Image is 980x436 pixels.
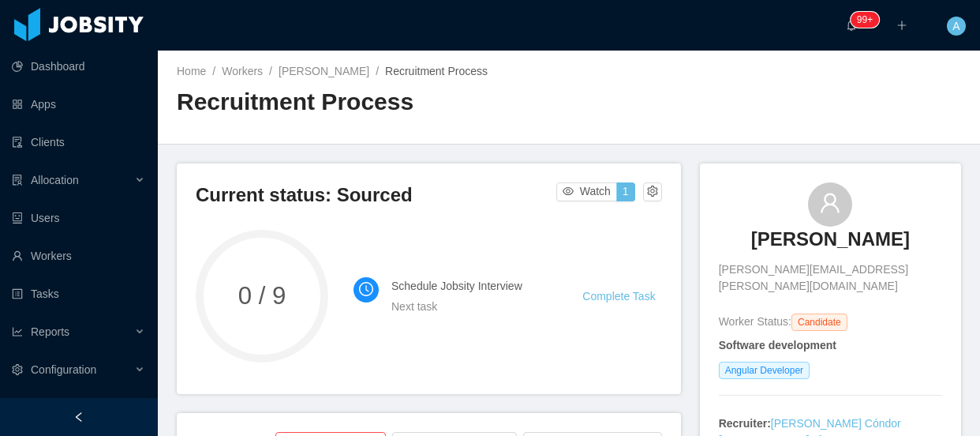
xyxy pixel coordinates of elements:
[269,65,272,77] span: /
[12,88,145,120] a: icon: appstoreApps
[31,174,79,186] span: Allocation
[12,278,145,310] a: icon: profileTasks
[12,326,23,337] i: icon: line-chart
[359,282,373,296] i: icon: clock-circle
[12,51,145,82] a: icon: pie-chartDashboard
[177,65,206,77] a: Home
[846,20,857,31] i: icon: bell
[385,65,488,77] span: Recruitment Process
[719,362,810,379] span: Angular Developer
[12,364,23,375] i: icon: setting
[952,17,959,36] span: A
[12,240,145,272] a: icon: userWorkers
[751,227,910,261] a: [PERSON_NAME]
[851,12,879,28] sup: 158
[12,126,145,158] a: icon: auditClients
[391,298,544,315] div: Next task
[177,86,569,118] h2: Recruitment Process
[279,65,369,77] a: [PERSON_NAME]
[556,182,617,201] button: icon: eyeWatch
[719,261,942,295] span: [PERSON_NAME][EMAIL_ADDRESS][PERSON_NAME][DOMAIN_NAME]
[31,363,96,376] span: Configuration
[616,182,635,201] button: 1
[896,20,907,31] i: icon: plus
[643,182,662,201] button: icon: setting
[222,65,263,77] a: Workers
[582,290,655,303] a: Complete Task
[391,277,544,295] h4: Schedule Jobsity Interview
[719,417,771,430] strong: Recruiter:
[751,227,910,252] h3: [PERSON_NAME]
[212,65,215,77] span: /
[12,202,145,234] a: icon: robotUsers
[719,315,791,328] span: Worker Status:
[719,339,836,351] strong: Software development
[196,284,328,308] span: 0 / 9
[376,65,379,77] span: /
[819,192,841,214] i: icon: user
[31,325,69,338] span: Reports
[196,182,556,208] h3: Current status: Sourced
[12,175,23,186] i: icon: solution
[791,314,847,331] span: Candidate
